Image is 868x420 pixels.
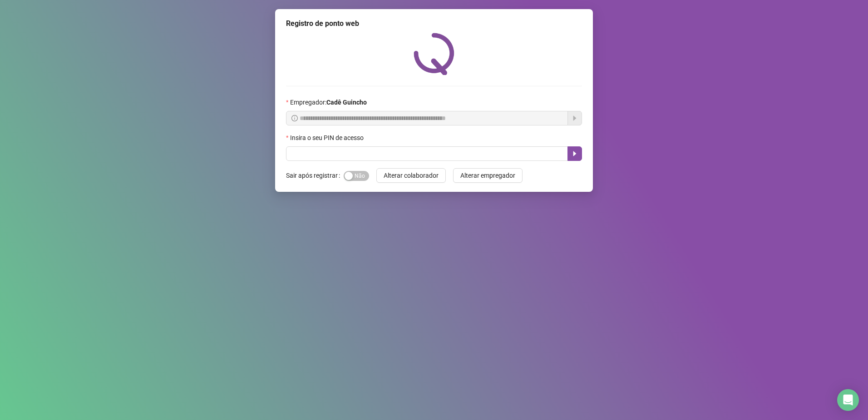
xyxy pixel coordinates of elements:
[376,168,446,183] button: Alterar colaborador
[837,389,859,411] div: Open Intercom Messenger
[326,99,367,106] strong: Cadê Guincho
[286,168,344,183] label: Sair após registrar
[384,170,439,180] span: Alterar colaborador
[291,115,298,121] span: info-circle
[453,168,523,183] button: Alterar empregador
[571,150,578,157] span: caret-right
[290,97,367,107] span: Empregador :
[286,18,582,29] div: Registro de ponto web
[286,133,370,143] label: Insira o seu PIN de acesso
[414,33,454,75] img: QRPoint
[460,170,515,180] span: Alterar empregador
